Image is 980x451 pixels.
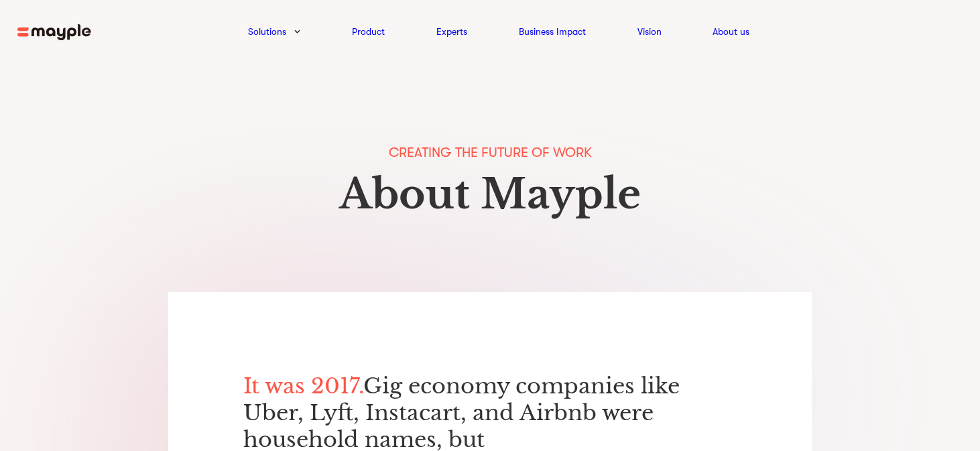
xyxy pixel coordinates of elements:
img: arrow-down [294,29,300,34]
a: Business Impact [519,23,586,40]
span: It was 2017. [243,373,363,399]
a: Vision [637,23,662,40]
img: mayple-logo [17,24,91,41]
a: Solutions [248,23,286,40]
a: Experts [436,23,467,40]
a: About us [713,23,749,40]
a: Product [352,23,385,40]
